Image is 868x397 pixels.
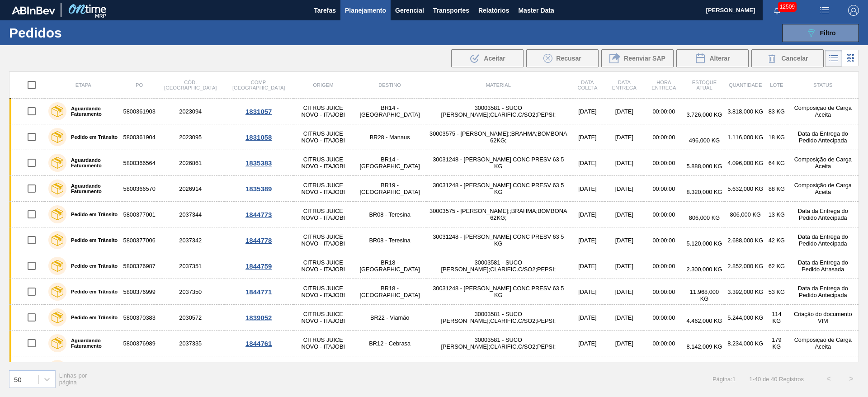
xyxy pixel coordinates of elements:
td: [DATE] [570,331,604,356]
td: 30031248 - [PERSON_NAME] CONC PRESV 63 5 KG [426,150,570,176]
td: 5800376987 [122,253,157,279]
td: 5800376999 [122,279,157,305]
img: TNhmsLtSVTkK8tSr43FrP2fwEKptu5GPRR3wAAAABJRU5ErkJggg== [12,6,55,14]
td: BR20 - [GEOGRAPHIC_DATA] [353,356,426,382]
td: 2026914 [157,176,224,202]
h1: Pedidos [9,28,144,38]
span: Destino [378,82,401,88]
label: Pedido em Trânsito [66,315,118,320]
button: Cancelar [751,49,824,67]
td: BR14 - [GEOGRAPHIC_DATA] [353,99,426,124]
td: 153 KG [766,356,787,382]
a: Pedido em Trânsito58003619042023095CITRUS JUICE NOVO - ITAJOBIBR28 - Manaus30003575 - [PERSON_NAM... [9,124,859,150]
td: Composição de Carga Aceita [788,331,859,356]
td: Data da Entrega do Pedido Antecipada [788,227,859,253]
td: CITRUS JUICE NOVO - ITAJOBI [293,202,353,227]
td: 00:00:00 [644,202,684,227]
td: [DATE] [605,331,644,356]
td: 64 KG [766,150,787,176]
td: BR14 - [GEOGRAPHIC_DATA] [353,150,426,176]
span: Material [486,82,511,88]
td: CITRUS JUICE NOVO - ITAJOBI [293,227,353,253]
div: 1839052 [226,314,292,321]
span: 1 - 40 de 40 Registros [749,376,804,383]
span: Linhas por página [59,372,87,386]
td: Criação do documento VIM [788,305,859,331]
span: Página : 1 [712,376,736,383]
td: 00:00:00 [644,150,684,176]
span: Etapa [75,82,91,88]
a: Aguardando Faturamento58003769882037332CITRUS JUICE NOVO - ITAJOBIBR20 - [GEOGRAPHIC_DATA]3000358... [9,356,859,382]
label: Aguardando Faturamento [66,183,118,194]
div: 1844773 [226,211,292,218]
td: Composição de Carga Aceita [788,356,859,382]
td: CITRUS JUICE NOVO - ITAJOBI [293,176,353,202]
div: Visão em Lista [825,50,842,67]
span: Data Entrega [612,80,637,90]
span: Planejamento [345,5,386,16]
td: 5800377001 [122,202,157,227]
td: 00:00:00 [644,253,684,279]
td: BR28 - Manaus [353,124,426,150]
span: Quantidade [729,82,762,88]
td: 2023094 [157,99,224,124]
td: CITRUS JUICE NOVO - ITAJOBI [293,253,353,279]
td: 00:00:00 [644,99,684,124]
td: Data da Entrega do Pedido Antecipada [788,279,859,305]
td: 2.688,000 KG [725,227,766,253]
span: 806,000 KG [689,214,720,221]
td: 5800366564 [122,150,157,176]
td: [DATE] [570,99,604,124]
td: [DATE] [605,279,644,305]
td: 00:00:00 [644,356,684,382]
td: 30031248 - [PERSON_NAME] CONC PRESV 63 5 KG [426,176,570,202]
span: Status [813,82,832,88]
span: 5.888,000 KG [687,163,722,170]
a: Aguardando Faturamento58003665702026914CITRUS JUICE NOVO - ITAJOBIBR19 - [GEOGRAPHIC_DATA]3003124... [9,176,859,202]
td: 5800377006 [122,227,157,253]
div: Alterar Pedido [676,49,749,67]
td: 30003581 - SUCO [PERSON_NAME];CLARIFIC.C/SO2;PEPSI; [426,305,570,331]
td: 2030572 [157,305,224,331]
td: BR22 - Viamão [353,305,426,331]
td: 83 KG [766,99,787,124]
td: Composição de Carga Aceita [788,99,859,124]
a: Pedido em Trânsito58003769872037351CITRUS JUICE NOVO - ITAJOBIBR18 - [GEOGRAPHIC_DATA]30003581 - ... [9,253,859,279]
span: Reenviar SAP [624,55,665,62]
td: 30003581 - SUCO [PERSON_NAME];CLARIFIC.C/SO2;PEPSI; [426,331,570,356]
span: Cód. [GEOGRAPHIC_DATA] [164,80,217,90]
td: 00:00:00 [644,176,684,202]
a: Pedido em Trânsito58003770012037344CITRUS JUICE NOVO - ITAJOBIBR08 - Teresina30003575 - [PERSON_N... [9,202,859,227]
a: Aguardando Faturamento58003665642026861CITRUS JUICE NOVO - ITAJOBIBR14 - [GEOGRAPHIC_DATA]3003124... [9,150,859,176]
span: Transportes [433,5,469,16]
td: BR12 - Cebrasa [353,331,426,356]
td: 30003581 - SUCO [PERSON_NAME];CLARIFIC.C/SO2;PEPSI; [426,356,570,382]
span: Tarefas [314,5,336,16]
span: 12509 [778,2,797,12]
td: Composição de Carga Aceita [788,150,859,176]
td: 2037350 [157,279,224,305]
td: [DATE] [570,150,604,176]
td: 2037342 [157,227,224,253]
div: 1844761 [226,340,292,347]
span: 2.300,000 KG [687,266,722,273]
div: Recusar [526,49,599,67]
td: CITRUS JUICE NOVO - ITAJOBI [293,305,353,331]
span: 3.726,000 KG [687,111,722,118]
button: Aceitar [451,49,524,67]
button: Alterar [676,49,749,67]
a: Pedido em Trânsito58003769992037350CITRUS JUICE NOVO - ITAJOBIBR18 - [GEOGRAPHIC_DATA]30031248 - ... [9,279,859,305]
div: 50 [14,375,22,383]
span: 8.142,009 KG [687,343,722,350]
td: CITRUS JUICE NOVO - ITAJOBI [293,279,353,305]
button: Filtro [782,24,859,42]
td: [DATE] [605,305,644,331]
td: [DATE] [570,305,604,331]
td: 2026861 [157,150,224,176]
div: 1844771 [226,288,292,296]
td: 114 KG [766,305,787,331]
span: Alterar [709,55,730,62]
td: 1.116,000 KG [725,124,766,150]
td: 00:00:00 [644,279,684,305]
